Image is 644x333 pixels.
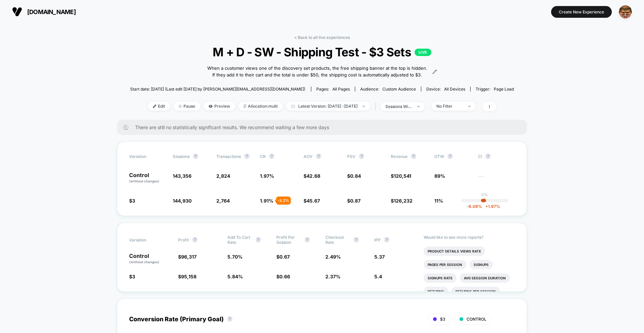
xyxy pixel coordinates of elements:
img: edit [153,105,156,108]
span: $ [178,254,197,260]
span: 45.67 [307,198,320,204]
span: 2.49 % [325,254,341,260]
button: ? [411,154,416,159]
span: $ [347,173,361,179]
span: 0.66 [279,274,290,279]
p: LIVE [415,49,431,56]
span: Page Load [494,87,514,92]
img: Visually logo [12,7,22,17]
span: all pages [332,87,350,92]
img: ppic [619,5,632,18]
span: 144,930 [173,198,192,204]
button: ? [485,154,491,159]
span: (without changes) [129,260,159,264]
span: AOV [304,154,313,159]
span: all devices [444,87,465,92]
button: ? [269,154,274,159]
span: Start date: [DATE] (Last edit [DATE] by [PERSON_NAME][EMAIL_ADDRESS][DOMAIN_NAME]) [130,87,305,92]
span: Device: [421,87,470,92]
span: Profit Per Session [276,235,301,245]
span: 5.4 [374,274,382,279]
p: 0% [481,192,488,197]
p: Control [129,253,171,265]
button: ? [244,154,250,159]
span: $ [276,254,290,260]
button: ? [227,316,232,322]
span: Checkout Rate [325,235,350,245]
span: + [485,204,488,209]
span: 11% [434,198,443,204]
span: 96,317 [181,254,197,260]
span: Allocation: multi [238,102,283,111]
span: $ [178,274,197,279]
span: 5.70 % [227,254,243,260]
span: 42.68 [307,173,320,179]
span: $3 [129,274,135,279]
img: calendar [291,105,295,108]
button: ? [316,154,321,159]
li: Signups Rate [424,273,457,283]
div: sessions with impression [385,104,412,109]
button: ? [359,154,364,159]
span: Custom Audience [382,87,416,92]
span: Revenue [391,154,408,159]
li: Pages Per Session [424,260,466,269]
button: ? [305,237,310,242]
span: $ [347,198,361,204]
button: ? [192,237,198,242]
span: | [373,102,380,111]
span: 5.84 % [227,274,243,279]
button: ppic [617,5,634,19]
span: $3 [440,317,445,322]
span: 0.84 [350,173,361,179]
span: 126,232 [394,198,413,204]
p: Control [129,172,166,184]
span: Variation [129,235,166,245]
span: $ [276,274,290,279]
span: OTW [434,154,471,159]
img: rebalance [244,104,246,108]
span: 2,824 [216,173,230,179]
span: Preview [204,102,235,111]
span: When a customer views one of the discovery set products, the free shipping banner at the top is h... [207,65,428,78]
span: CONTROL [467,317,486,322]
span: $ [391,173,411,179]
span: $ [304,198,320,204]
span: 120,541 [394,173,411,179]
span: There are still no statistically significant results. We recommend waiting a few more days [135,124,514,130]
span: $3 [129,198,135,204]
span: [DOMAIN_NAME] [27,8,76,15]
span: CI [478,154,515,159]
span: Edit [148,102,170,111]
span: -8.09 % [467,204,482,209]
span: Pause [173,102,200,111]
span: Add To Cart Rate [227,235,252,245]
button: ? [256,237,261,242]
li: Avg Session Duration [460,273,510,283]
span: $ [304,173,320,179]
li: Signups [470,260,493,269]
span: 89% [434,173,445,179]
span: PSV [347,154,356,159]
span: 5.37 [374,254,385,260]
li: Returns Per Session [451,287,500,296]
span: 0.67 [279,254,290,260]
img: end [363,106,365,107]
span: 1.97 % [260,173,274,179]
span: Sessions [173,154,190,159]
p: Would like to see more reports? [424,235,515,240]
span: 2.37 % [325,274,340,279]
span: $ [391,198,413,204]
button: ? [354,237,359,242]
span: IPP [374,237,381,242]
span: 2,764 [216,198,230,204]
span: 143,356 [173,173,192,179]
span: (without changes) [129,179,159,183]
span: Transactions [216,154,241,159]
div: Audience: [360,87,416,92]
button: [DOMAIN_NAME] [10,6,78,17]
a: < Back to all live experiences [294,35,350,40]
span: 1.97 % [482,204,500,209]
button: Create New Experience [551,6,612,18]
span: Profit [178,237,189,242]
